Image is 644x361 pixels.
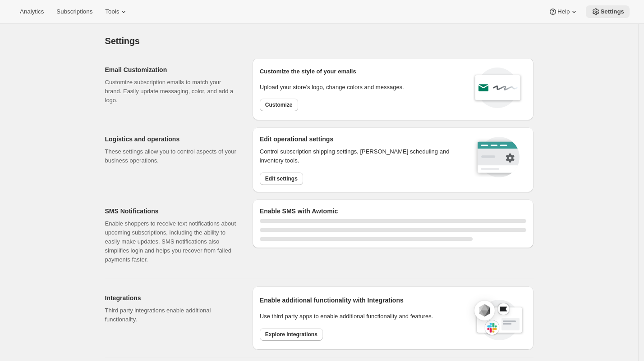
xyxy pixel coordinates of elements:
[105,65,238,74] h2: Email Customization
[105,8,119,15] span: Tools
[586,5,630,18] button: Settings
[56,8,92,15] span: Subscriptions
[51,5,98,18] button: Subscriptions
[600,8,624,15] span: Settings
[105,293,238,302] h2: Integrations
[105,306,238,324] p: Third party integrations enable additional functionality.
[260,296,465,305] h2: Enable additional functionality with Integrations
[260,147,461,165] p: Control subscription shipping settings, [PERSON_NAME] scheduling and inventory tools.
[260,207,526,216] h2: Enable SMS with Awtomic
[260,328,323,341] button: Explore integrations
[260,135,461,144] h2: Edit operational settings
[260,99,298,111] button: Customize
[105,135,238,144] h2: Logistics and operations
[260,172,303,185] button: Edit settings
[105,36,140,46] span: Settings
[557,8,570,15] span: Help
[105,147,238,165] p: These settings allow you to control aspects of your business operations.
[20,8,44,15] span: Analytics
[543,5,584,18] button: Help
[105,219,238,264] p: Enable shoppers to receive text notifications about upcoming subscriptions, including the ability...
[100,5,133,18] button: Tools
[260,67,356,76] p: Customize the style of your emails
[265,331,317,338] span: Explore integrations
[105,207,238,216] h2: SMS Notifications
[105,78,238,105] p: Customize subscription emails to match your brand. Easily update messaging, color, and add a logo.
[260,312,465,321] p: Use third party apps to enable additional functionality and features.
[14,5,49,18] button: Analytics
[260,83,404,92] p: Upload your store’s logo, change colors and messages.
[265,175,298,182] span: Edit settings
[265,101,293,108] span: Customize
